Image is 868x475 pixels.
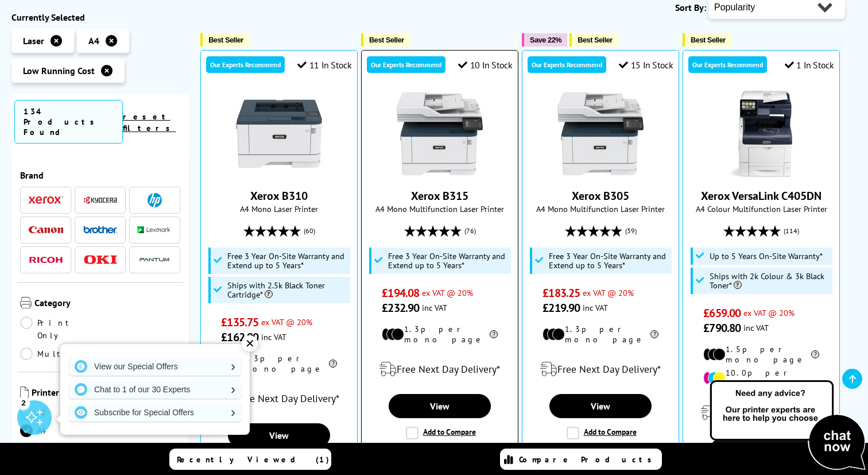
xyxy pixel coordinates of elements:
div: modal_delivery [528,353,673,385]
span: Compare Products [519,454,658,465]
span: inc VAT [261,331,286,342]
div: Our Experts Recommend [367,56,445,73]
a: Xerox B315 [411,188,468,203]
img: Canon [29,226,63,234]
a: Multifunction [20,347,145,360]
span: Ships with 2k Colour & 3k Black Toner* [710,272,830,290]
img: Brother [83,226,118,234]
a: OKI [83,253,118,267]
label: Add to Compare [406,427,476,439]
span: (39) [625,220,637,242]
div: 11 In Stock [297,59,351,71]
span: Recently Viewed (1) [177,454,330,465]
span: ex VAT @ 20% [422,287,473,298]
span: Brand [20,169,180,181]
span: (114) [784,220,799,242]
span: A4 [88,35,99,47]
span: Best Seller [578,36,613,44]
span: £194.08 [382,285,419,300]
img: Lexmark [137,227,172,234]
span: £183.25 [542,285,580,300]
span: Low Running Cost [23,65,95,76]
span: £659.00 [703,306,741,320]
span: Best Seller [691,36,726,44]
a: Lexmark [137,223,172,237]
a: View [549,394,652,418]
img: Xerox B315 [397,91,483,177]
a: Kyocera [83,193,118,207]
span: £162.90 [221,330,258,345]
a: Xerox B310 [236,168,322,179]
div: modal_delivery [207,383,351,415]
span: Best Seller [369,36,404,44]
div: Our Experts Recommend [528,56,606,73]
img: Xerox B305 [557,91,644,177]
a: Ricoh [29,253,63,267]
button: Best Seller [569,33,618,47]
span: Sort By: [675,2,706,13]
span: £219.90 [542,300,580,315]
span: 134 Products Found [14,100,123,144]
a: View [228,423,330,447]
span: ex VAT @ 20% [261,316,312,327]
span: £135.75 [221,315,258,330]
span: £790.80 [703,320,741,335]
li: 1.5p per mono page [703,344,819,365]
img: Xerox [29,196,63,204]
a: Xerox B305 [572,188,629,203]
img: HP [148,193,162,207]
div: ✕ [242,335,258,352]
li: 10.0p per colour page [703,368,819,388]
a: Xerox [29,193,63,207]
span: Up to 5 Years On-Site Warranty* [710,252,823,261]
a: Xerox B310 [250,188,308,203]
a: Brother [83,223,118,237]
button: Save 22% [522,33,567,47]
a: Canon [29,223,63,237]
li: 1.3p per mono page [542,324,658,345]
span: Free 3 Year On-Site Warranty and Extend up to 5 Years* [227,252,347,270]
span: (76) [464,220,476,242]
span: inc VAT [422,302,447,313]
span: Free 3 Year On-Site Warranty and Extend up to 5 Years* [549,252,669,270]
a: Xerox B315 [397,168,483,179]
a: Print Only [20,316,100,342]
div: 2 [17,396,30,409]
a: Xerox B305 [557,168,644,179]
a: Chat to 1 of our 30 Experts [69,380,241,399]
button: Best Seller [200,33,249,47]
span: (60) [304,220,315,242]
a: HP [137,193,172,207]
span: £232.90 [382,300,419,315]
a: Xerox VersaLink C405DN [718,168,804,179]
a: Recently Viewed (1) [169,449,331,470]
div: 15 In Stock [619,59,673,71]
img: Xerox B310 [236,91,322,177]
img: Xerox VersaLink C405DN [718,91,804,177]
a: reset filters [123,111,176,133]
div: Our Experts Recommend [206,56,285,73]
div: Our Experts Recommend [688,56,767,73]
a: Compare Products [500,449,662,470]
span: inc VAT [743,322,769,333]
span: A4 Mono Laser Printer [207,203,351,214]
div: modal_delivery [689,397,834,429]
span: Best Seller [208,36,243,44]
button: Best Seller [361,33,410,47]
span: A4 Mono Multifunction Laser Printer [367,203,512,214]
img: Ricoh [29,257,63,263]
span: Laser [23,35,44,47]
a: Xerox VersaLink C405DN [701,188,821,203]
span: ex VAT @ 20% [743,307,795,318]
div: 1 In Stock [785,59,834,71]
img: Kyocera [83,196,118,204]
span: A4 Colour Multifunction Laser Printer [689,203,834,214]
label: Add to Compare [567,427,637,439]
span: Ships with 2.5k Black Toner Cartridge* [227,281,347,299]
span: Free 3 Year On-Site Warranty and Extend up to 5 Years* [388,252,508,270]
span: inc VAT [583,302,608,313]
span: Printer Size [32,387,180,400]
img: Pantum [137,253,172,267]
div: 10 In Stock [458,59,512,71]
